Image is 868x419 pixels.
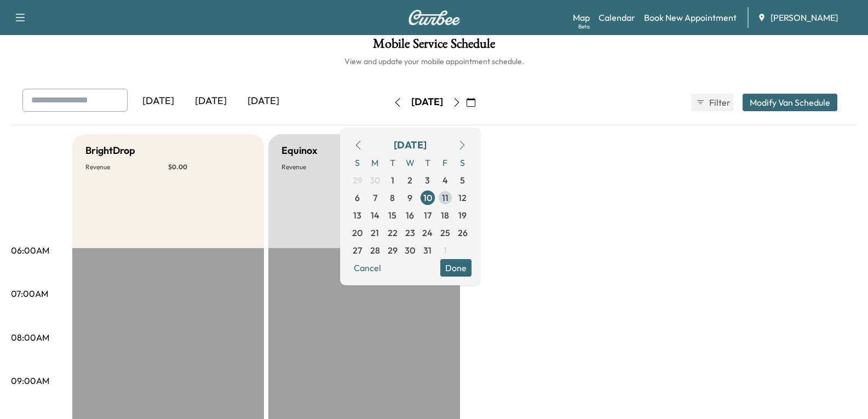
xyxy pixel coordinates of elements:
[578,22,590,31] div: Beta
[237,89,290,114] div: [DATE]
[406,209,414,222] span: 16
[458,226,468,239] span: 26
[391,174,394,187] span: 1
[353,174,363,187] span: 29
[85,163,168,171] p: Revenue
[440,226,450,239] span: 25
[373,191,377,204] span: 7
[185,89,237,114] div: [DATE]
[11,331,49,344] p: 08:00AM
[85,143,135,158] h5: BrightDrop
[388,209,396,222] span: 15
[366,154,384,171] span: M
[644,11,737,24] a: Book New Appointment
[353,244,362,257] span: 27
[132,89,185,114] div: [DATE]
[460,174,465,187] span: 5
[441,209,449,222] span: 18
[424,209,432,222] span: 17
[371,226,379,239] span: 21
[422,226,433,239] span: 24
[743,94,837,111] button: Modify Van Schedule
[599,11,635,24] a: Calendar
[423,191,432,204] span: 10
[281,143,317,158] h5: Equinox
[458,209,467,222] span: 19
[349,259,386,277] button: Cancel
[384,154,401,171] span: T
[388,226,398,239] span: 22
[394,137,427,153] div: [DATE]
[411,95,443,109] div: [DATE]
[281,163,364,171] p: Revenue
[390,191,395,204] span: 8
[405,226,415,239] span: 23
[355,191,360,204] span: 6
[349,154,366,171] span: S
[408,10,461,25] img: Curbee Logo
[11,56,857,67] h6: View and update your mobile appointment schedule.
[458,191,467,204] span: 12
[425,174,430,187] span: 3
[370,174,380,187] span: 30
[442,174,448,187] span: 4
[771,11,838,24] span: [PERSON_NAME]
[11,37,857,56] h1: Mobile Service Schedule
[352,226,363,239] span: 20
[573,11,590,24] a: MapBeta
[423,244,432,257] span: 31
[11,287,48,300] p: 07:00AM
[407,174,412,187] span: 2
[419,154,436,171] span: T
[407,191,412,204] span: 9
[388,244,398,257] span: 29
[436,154,454,171] span: F
[168,163,251,171] p: $ 0.00
[454,154,472,171] span: S
[353,209,361,222] span: 13
[442,191,449,204] span: 11
[11,374,49,387] p: 09:00AM
[371,209,380,222] span: 14
[405,244,415,257] span: 30
[11,244,49,257] p: 06:00AM
[370,244,380,257] span: 28
[444,244,447,257] span: 1
[709,96,729,109] span: Filter
[691,94,734,111] button: Filter
[401,154,419,171] span: W
[440,259,472,277] button: Done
